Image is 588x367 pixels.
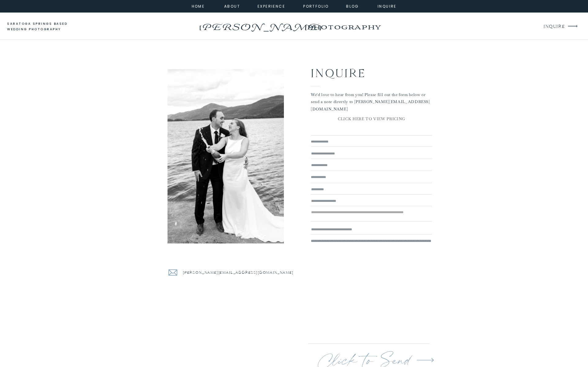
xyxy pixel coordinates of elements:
a: Blog [341,3,364,9]
a: home [190,3,206,9]
h2: Inquire [311,64,412,79]
a: CLICK HERE TO VIEW PRICING [311,115,432,124]
a: portfolio [303,3,329,9]
a: photography [295,18,393,35]
a: inquire [376,3,398,9]
a: INQUIRE [544,23,564,31]
p: We'd love to hear from you! Please fill out the form below or send a note directly to [PERSON_NAM... [311,91,432,109]
a: saratoga springs based wedding photography [7,21,79,32]
a: about [224,3,238,9]
a: experience [258,3,282,9]
a: [PERSON_NAME][EMAIL_ADDRESS][DOMAIN_NAME] [183,269,296,277]
a: [PERSON_NAME] [198,20,322,30]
